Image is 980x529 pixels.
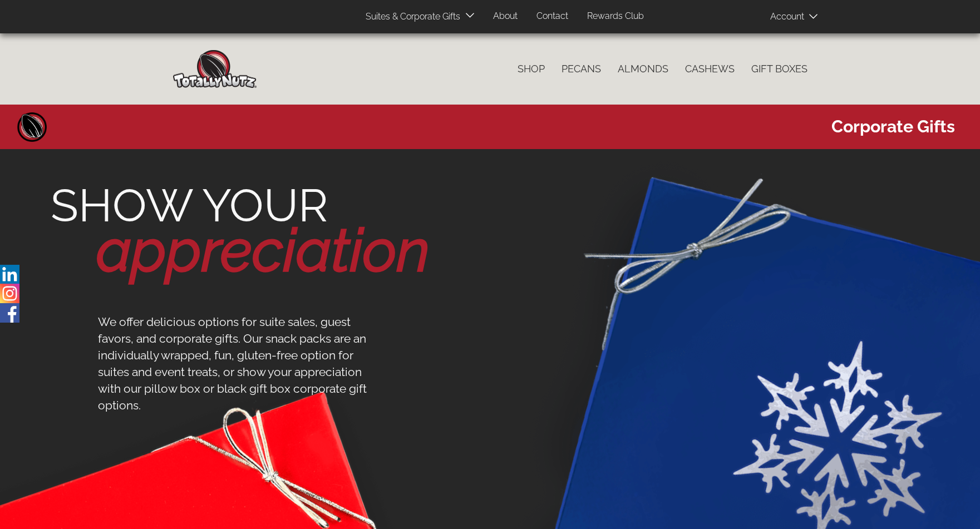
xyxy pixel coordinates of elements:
[98,314,379,414] p: We offer delicious options for suite sales, guest favors, and corporate gifts. Our snack packs ar...
[357,6,464,28] a: Suites & Corporate Gifts
[173,50,257,88] img: Home
[96,215,430,285] span: appreciation
[609,57,677,81] a: Almonds
[528,6,577,27] a: Contact
[485,6,526,27] a: About
[553,57,609,81] a: Pecans
[677,57,743,81] a: Cashews
[8,115,955,139] span: Corporate Gifts
[579,6,652,27] a: Rewards Club
[509,57,553,81] a: Shop
[743,57,816,81] a: Gift Boxes
[51,179,328,232] span: SHOW YOUR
